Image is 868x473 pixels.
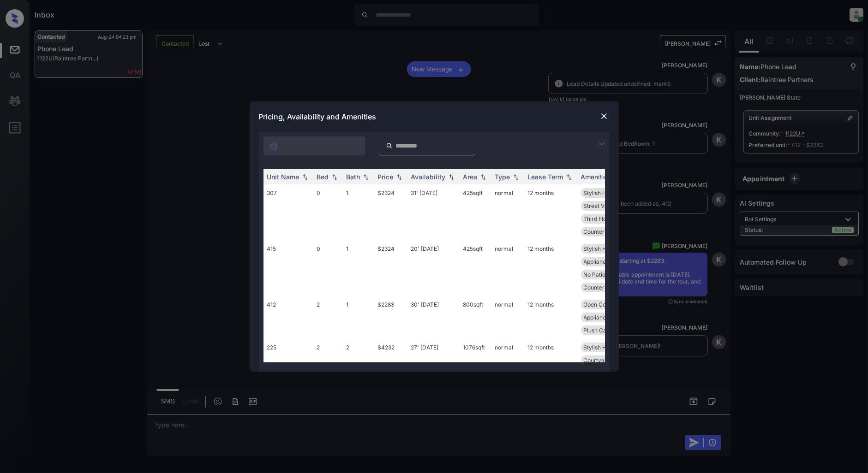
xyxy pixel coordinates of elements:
td: 27' [DATE] [407,339,460,408]
td: 12 months [524,296,577,339]
td: normal [491,184,524,240]
td: 425 sqft [460,240,491,296]
img: sorting [564,174,574,180]
td: 225 [263,339,313,408]
div: Price [378,173,394,181]
span: Appliance Packa... [584,258,632,265]
span: Plush Carpeting... [584,327,629,334]
span: No Patio or [MEDICAL_DATA]... [584,271,664,278]
div: Availability [411,173,446,181]
td: 0 [313,184,343,240]
img: sorting [511,174,521,180]
div: Type [495,173,510,181]
div: Lease Term [528,173,563,181]
img: sorting [330,174,339,180]
div: Bath [347,173,360,181]
td: 20' [DATE] [407,240,460,296]
td: $2324 [374,240,407,296]
td: $4232 [374,339,407,408]
span: Stylish Hardwar... [584,189,629,196]
td: 800 sqft [460,296,491,339]
div: Pricing, Availability and Amenities [250,101,619,132]
td: 2 [313,339,343,408]
td: normal [491,339,524,408]
div: Unit Name [267,173,299,181]
td: 1 [343,184,374,240]
td: $2283 [374,296,407,339]
span: Appliance Packa... [584,314,632,321]
span: Third Floor [584,215,612,222]
span: Stylish Hardwar... [584,245,629,252]
img: icon-zuma [269,142,278,151]
img: sorting [447,174,456,180]
td: $2324 [374,184,407,240]
td: 1 [343,240,374,296]
td: 30' [DATE] [407,296,460,339]
div: Area [463,173,478,181]
td: 1 [343,296,374,339]
td: 415 [263,240,313,296]
span: Courtyard View [584,357,625,364]
td: 2 [343,339,374,408]
span: Countertops - Q... [584,284,629,291]
td: 2 [313,296,343,339]
img: sorting [479,174,488,180]
img: sorting [300,174,310,180]
img: icon-zuma [596,138,607,149]
img: close [599,112,609,121]
span: Open Concept [584,301,621,308]
div: Bed [317,173,329,181]
img: icon-zuma [386,142,393,150]
span: Countertops - Q... [584,228,629,235]
td: 12 months [524,240,577,296]
td: 12 months [524,184,577,240]
img: sorting [361,174,371,180]
img: sorting [395,174,404,180]
td: 307 [263,184,313,240]
span: Stylish Hardwar... [584,344,629,351]
td: normal [491,296,524,339]
div: Amenities [581,173,612,181]
td: 0 [313,240,343,296]
td: 425 sqft [460,184,491,240]
td: 31' [DATE] [407,184,460,240]
td: 412 [263,296,313,339]
span: Street View [584,202,614,209]
td: 12 months [524,339,577,408]
td: normal [491,240,524,296]
td: 1076 sqft [460,339,491,408]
